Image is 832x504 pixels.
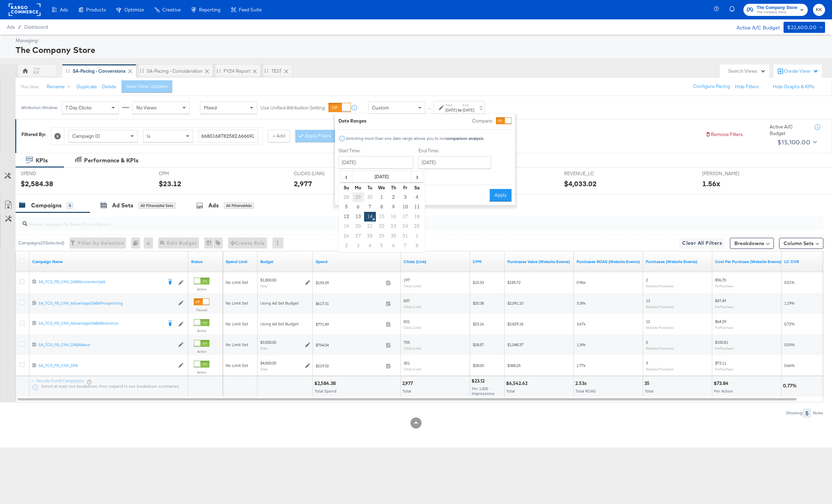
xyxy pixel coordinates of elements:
[217,69,220,73] div: Drag to reorder tab
[646,259,709,264] a: The number of times a purchase was made tracked by your Custom Audience pixel on your website aft...
[714,380,731,387] div: $73.84
[376,212,388,222] td: 15
[411,202,423,212] td: 11
[316,280,383,285] span: $193.39
[646,367,674,371] sub: Website Purchases
[226,280,248,285] span: No Limit Set
[715,277,726,282] span: $96.70
[159,179,181,189] div: $23.12
[775,137,818,148] button: $15,100.00
[784,321,795,326] span: 0.72%
[260,346,268,350] sub: Daily
[507,259,571,264] a: The total value of the purchase actions tracked by your Custom Audience pixel on your website aft...
[271,68,282,74] div: TEST
[728,68,766,74] div: Search Views
[38,279,163,286] a: SA_TCS_FB_CNV_DABAIncrementalA
[341,212,352,222] td: 12
[473,280,484,285] span: $15.33
[364,202,376,212] td: 7
[372,105,389,111] span: Custom
[159,170,211,177] span: CPM
[404,284,421,288] sub: Clicks (Link)
[784,342,795,347] span: 0.53%
[404,305,421,309] sub: Clicks (Link)
[112,201,133,209] div: Ad Sets
[404,340,410,345] span: 755
[404,325,421,330] sub: Clicks (Link)
[679,238,725,249] button: Clear All Filters
[21,131,46,138] div: Filtered By:
[376,222,388,231] td: 22
[715,340,728,345] span: $150.81
[388,231,399,241] td: 30
[471,378,487,384] div: $23.12
[38,342,175,348] a: SA_TCS_FB_CNV_DABAValue
[411,231,423,241] td: 1
[507,321,523,326] span: $2,829.18
[803,409,811,417] div: 5
[784,300,795,306] span: 1.19%
[388,192,399,202] td: 2
[473,259,502,264] a: The average cost you've paid to have 1,000 impressions of your ad.
[463,103,474,107] label: End:
[645,388,653,394] span: Total
[411,192,423,202] td: 4
[404,277,410,282] span: 197
[65,105,92,111] span: 7 Day Clicks
[507,280,521,285] span: $185.72
[743,4,808,16] button: The Company StoreThe Company Store
[38,363,175,368] div: SA_TCS_FB_CNV_DPA
[404,360,410,366] span: 301
[715,259,781,264] a: The average cost for each purchase tracked by your Custom Audience pixel on your website after pe...
[194,349,209,354] label: Active
[813,411,823,415] div: Rows
[66,69,70,73] div: Drag to reorder tab
[399,222,411,231] td: 24
[226,321,248,326] span: No Limit Set
[506,380,530,387] div: $6,542.62
[42,81,78,93] button: Rename
[352,241,364,251] td: 3
[816,6,822,14] span: KK
[224,202,254,209] div: All Filtered Ads
[404,346,421,350] sub: Clicks (Link)
[67,202,73,209] div: 5
[21,179,53,189] div: $2,584.38
[352,171,412,183] th: [DATE]
[260,259,310,264] a: The maximum amount you're willing to spend on your ads, on average each day or over the lifetime ...
[404,259,467,264] a: The number of clicks on links appearing on your ad or Page that direct people to your sites off F...
[472,118,493,124] label: Compare:
[646,277,648,282] span: 2
[131,237,144,249] div: 0
[445,107,457,113] div: [DATE]
[27,214,748,228] input: Search Campaigns by Name, ID or Objective
[316,259,398,264] a: The total amount spent to date.
[404,319,410,324] span: 831
[341,192,352,202] td: 28
[239,7,262,12] span: Feed Suite
[208,201,219,209] div: Ads
[402,380,415,387] div: 2,977
[577,321,586,326] span: 3.67x
[316,363,383,368] span: $219.32
[757,4,797,11] span: The Company Store
[399,241,411,251] td: 7
[787,23,816,32] div: $22,600.00
[473,363,484,368] span: $28.00
[268,130,290,142] button: + Add
[445,103,457,107] label: Start:
[376,231,388,241] td: 29
[411,183,423,192] th: Sa
[507,342,523,347] span: $1,048.37
[507,363,521,368] span: $388.25
[338,147,413,154] label: Start Time:
[24,24,48,30] a: Dashboard
[702,170,754,177] span: [PERSON_NAME]
[338,118,367,124] div: Date Ranges
[715,298,726,303] span: $47.49
[399,192,411,202] td: 3
[784,22,825,33] button: $22,600.00
[260,321,310,327] div: Using Ad Set Budget
[715,305,733,309] sub: Per Purchase
[32,259,186,264] a: Your campaign name.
